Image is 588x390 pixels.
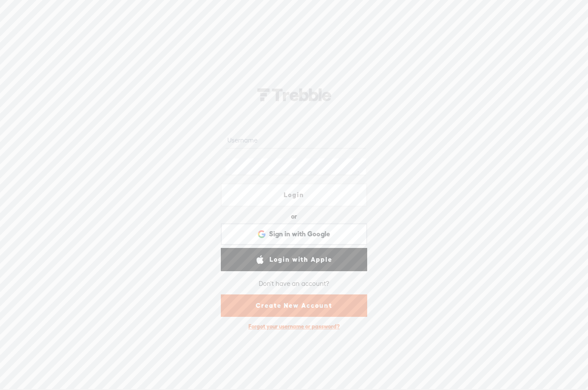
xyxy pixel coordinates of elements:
[269,229,331,238] span: Sign in with Google
[226,132,365,149] input: Username
[221,294,367,317] a: Create New Account
[221,248,367,271] a: Login with Apple
[221,223,367,245] div: Sign in with Google
[244,319,344,334] div: Forgot your username or password?
[221,183,367,207] a: Login
[291,210,297,223] div: or
[259,275,329,293] div: Don't have an account?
